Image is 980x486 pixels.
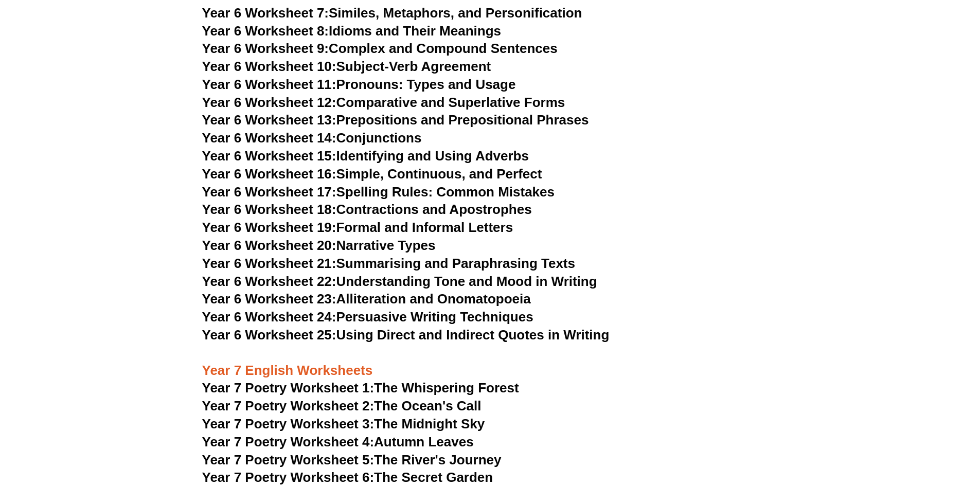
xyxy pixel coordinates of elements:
[202,184,336,200] span: Year 6 Worksheet 17:
[202,256,575,271] a: Year 6 Worksheet 21:Summarising and Paraphrasing Texts
[202,327,336,343] span: Year 6 Worksheet 25:
[202,416,485,431] a: Year 7 Poetry Worksheet 3:The Midnight Sky
[202,220,513,235] a: Year 6 Worksheet 19:Formal and Informal Letters
[202,380,519,395] a: Year 7 Poetry Worksheet 1:The Whispering Forest
[202,202,336,217] span: Year 6 Worksheet 18:
[202,309,533,325] a: Year 6 Worksheet 24:Persuasive Writing Techniques
[202,380,375,395] span: Year 7 Poetry Worksheet 1:
[202,184,555,200] a: Year 6 Worksheet 17:Spelling Rules: Common Mistakes
[809,370,980,486] iframe: Chat Widget
[202,274,597,289] a: Year 6 Worksheet 22:Understanding Tone and Mood in Writing
[202,452,375,467] span: Year 7 Poetry Worksheet 5:
[202,166,542,182] a: Year 6 Worksheet 16:Simple, Continuous, and Perfect
[202,416,375,431] span: Year 7 Poetry Worksheet 3:
[202,95,565,110] a: Year 6 Worksheet 12:Comparative and Superlative Forms
[202,220,336,235] span: Year 6 Worksheet 19:
[202,398,375,413] span: Year 7 Poetry Worksheet 2:
[202,59,491,74] a: Year 6 Worksheet 10:Subject-Verb Agreement
[202,148,336,164] span: Year 6 Worksheet 15:
[202,327,610,343] a: Year 6 Worksheet 25:Using Direct and Indirect Quotes in Writing
[202,202,532,217] a: Year 6 Worksheet 18:Contractions and Apostrophes
[202,5,582,21] a: Year 6 Worksheet 7:Similes, Metaphors, and Personification
[202,41,558,56] a: Year 6 Worksheet 9:Complex and Compound Sentences
[202,148,529,164] a: Year 6 Worksheet 15:Identifying and Using Adverbs
[202,345,778,380] h3: Year 7 English Worksheets
[202,434,375,449] span: Year 7 Poetry Worksheet 4:
[202,238,336,253] span: Year 6 Worksheet 20:
[202,274,336,289] span: Year 6 Worksheet 22:
[202,256,336,271] span: Year 6 Worksheet 21:
[202,470,493,485] a: Year 7 Poetry Worksheet 6:The Secret Garden
[202,309,336,325] span: Year 6 Worksheet 24:
[202,5,329,21] span: Year 6 Worksheet 7:
[202,470,375,485] span: Year 7 Poetry Worksheet 6:
[202,23,501,39] a: Year 6 Worksheet 8:Idioms and Their Meanings
[202,112,589,128] a: Year 6 Worksheet 13:Prepositions and Prepositional Phrases
[202,166,336,182] span: Year 6 Worksheet 16:
[202,77,516,92] a: Year 6 Worksheet 11:Pronouns: Types and Usage
[202,291,531,307] a: Year 6 Worksheet 23:Alliteration and Onomatopoeia
[202,23,329,39] span: Year 6 Worksheet 8:
[202,95,336,110] span: Year 6 Worksheet 12:
[202,291,336,307] span: Year 6 Worksheet 23:
[202,41,329,56] span: Year 6 Worksheet 9:
[202,77,336,92] span: Year 6 Worksheet 11:
[202,398,482,413] a: Year 7 Poetry Worksheet 2:The Ocean's Call
[202,434,474,449] a: Year 7 Poetry Worksheet 4:Autumn Leaves
[202,112,336,128] span: Year 6 Worksheet 13:
[202,130,336,146] span: Year 6 Worksheet 14:
[202,130,422,146] a: Year 6 Worksheet 14:Conjunctions
[202,59,336,74] span: Year 6 Worksheet 10:
[202,452,502,467] a: Year 7 Poetry Worksheet 5:The River's Journey
[202,238,436,253] a: Year 6 Worksheet 20:Narrative Types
